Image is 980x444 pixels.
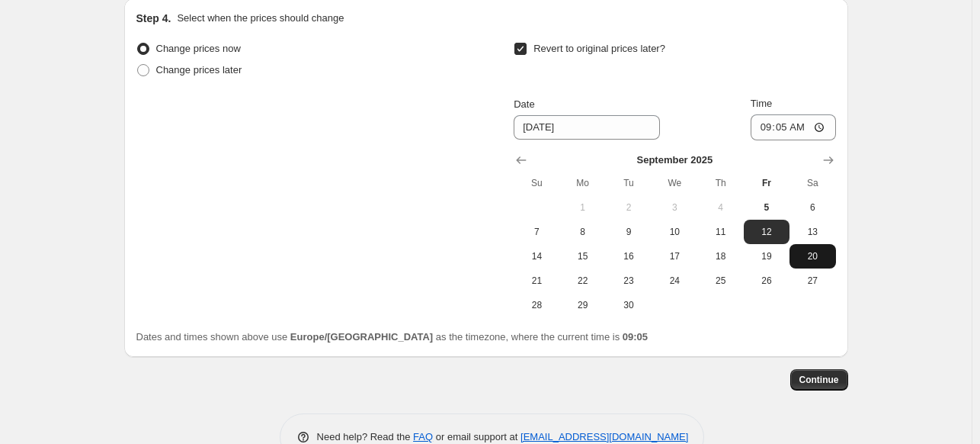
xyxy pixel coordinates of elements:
[751,114,836,140] input: 12:00
[703,201,737,214] span: 4
[796,201,829,214] span: 6
[697,244,743,269] button: Thursday September 18 2025
[658,275,691,287] span: 24
[697,220,743,244] button: Thursday September 11 2025
[818,150,839,171] button: Show next month, October 2025
[514,115,660,140] input: 9/5/2025
[789,195,835,220] button: Saturday September 6 2025
[796,250,829,262] span: 20
[612,250,645,262] span: 16
[606,220,652,244] button: Tuesday September 9 2025
[136,11,171,26] h2: Step 4.
[658,226,691,238] span: 10
[658,201,691,214] span: 3
[566,177,600,189] span: Mo
[606,269,652,293] button: Tuesday September 23 2025
[290,331,433,343] b: Europe/[GEOGRAPHIC_DATA]
[520,275,553,287] span: 21
[744,220,789,244] button: Friday September 12 2025
[514,220,559,244] button: Sunday September 7 2025
[566,226,600,238] span: 8
[533,43,665,54] span: Revert to original prices later?
[136,331,649,343] span: Dates and times shown above use as the timezone, where the current time is
[606,293,652,317] button: Tuesday September 30 2025
[560,171,606,195] th: Monday
[703,177,737,189] span: Th
[652,220,697,244] button: Wednesday September 10 2025
[796,177,829,189] span: Sa
[612,201,645,214] span: 2
[658,250,691,262] span: 17
[520,177,553,189] span: Su
[606,244,652,269] button: Tuesday September 16 2025
[789,269,835,293] button: Saturday September 27 2025
[652,244,697,269] button: Wednesday September 17 2025
[433,431,520,442] span: or email support at
[697,195,743,220] button: Thursday September 4 2025
[606,195,652,220] button: Tuesday September 2 2025
[789,244,835,269] button: Saturday September 20 2025
[652,269,697,293] button: Wednesday September 24 2025
[514,293,559,317] button: Sunday September 28 2025
[520,431,688,442] a: [EMAIL_ADDRESS][DOMAIN_NAME]
[560,269,606,293] button: Monday September 22 2025
[751,98,772,109] span: Time
[560,244,606,269] button: Monday September 15 2025
[750,275,783,287] span: 26
[703,250,737,262] span: 18
[413,431,433,442] a: FAQ
[750,226,783,238] span: 12
[744,244,789,269] button: Friday September 19 2025
[520,226,553,238] span: 7
[317,431,414,442] span: Need help? Read the
[156,64,242,76] span: Change prices later
[560,293,606,317] button: Monday September 29 2025
[520,299,553,311] span: 28
[652,195,697,220] button: Wednesday September 3 2025
[612,299,645,311] span: 30
[744,269,789,293] button: Friday September 26 2025
[750,177,783,189] span: Fr
[511,150,532,171] button: Show previous month, August 2025
[697,171,743,195] th: Thursday
[606,171,652,195] th: Tuesday
[612,177,645,189] span: Tu
[652,171,697,195] th: Wednesday
[156,43,241,54] span: Change prices now
[789,220,835,244] button: Saturday September 13 2025
[566,299,600,311] span: 29
[789,171,835,195] th: Saturday
[796,275,829,287] span: 27
[750,250,783,262] span: 19
[790,369,848,391] button: Continue
[703,226,737,238] span: 11
[514,98,534,110] span: Date
[703,275,737,287] span: 25
[799,374,839,386] span: Continue
[514,269,559,293] button: Sunday September 21 2025
[566,201,600,214] span: 1
[514,171,559,195] th: Sunday
[796,226,829,238] span: 13
[612,275,645,287] span: 23
[750,201,783,214] span: 5
[514,244,559,269] button: Sunday September 14 2025
[744,195,789,220] button: Today Friday September 5 2025
[744,171,789,195] th: Friday
[560,195,606,220] button: Monday September 1 2025
[623,331,648,343] b: 09:05
[566,275,600,287] span: 22
[566,250,600,262] span: 15
[612,226,645,238] span: 9
[177,11,344,26] p: Select when the prices should change
[658,177,691,189] span: We
[520,250,553,262] span: 14
[560,220,606,244] button: Monday September 8 2025
[697,269,743,293] button: Thursday September 25 2025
